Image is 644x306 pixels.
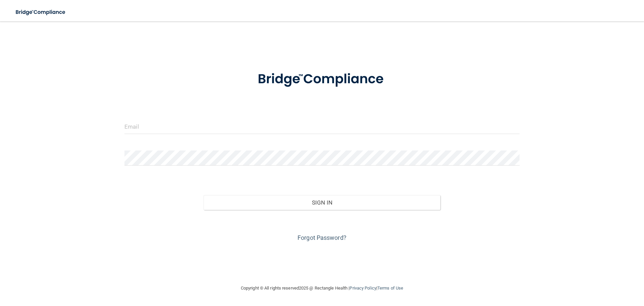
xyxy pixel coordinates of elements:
[298,234,346,241] a: Forgot Password?
[350,286,376,291] a: Privacy Policy
[204,195,441,210] button: Sign In
[10,5,72,19] img: bridge_compliance_login_screen.278c3ca4.svg
[124,119,520,134] input: Email
[200,277,444,299] div: Copyright © All rights reserved 2025 @ Rectangle Health | |
[377,286,403,291] a: Terms of Use
[244,62,400,97] img: bridge_compliance_login_screen.278c3ca4.svg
